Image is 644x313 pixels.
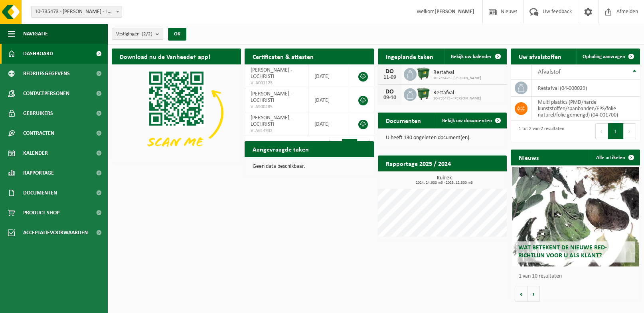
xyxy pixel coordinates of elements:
span: Bekijk uw kalender [451,54,492,59]
a: Ophaling aanvragen [576,49,639,64]
span: Navigatie [23,24,48,44]
h2: Download nu de Vanheede+ app! [112,49,218,64]
img: WB-1100-HPE-GN-01 [417,67,430,80]
span: 10-735473 - KINT JAN - LOCHRISTI [32,6,122,17]
strong: [PERSON_NAME] [435,9,474,15]
h2: Nieuws [511,150,547,165]
span: Wat betekent de nieuwe RED-richtlijn voor u als klant? [518,245,607,259]
h3: Kubiek [382,175,507,185]
span: 10-735475 - [PERSON_NAME] [433,76,481,81]
button: Vorige [515,286,527,302]
td: [DATE] [308,112,349,136]
span: Afvalstof [538,69,561,75]
span: Bekijk uw documenten [442,118,492,123]
div: DO [382,68,398,75]
a: Bekijk rapportage [447,171,506,187]
h2: Aangevraagde taken [245,141,317,157]
span: Documenten [23,183,57,203]
span: Rapportage [23,163,54,183]
div: 09-10 [382,95,398,101]
button: Vestigingen(2/2) [112,28,163,40]
div: 11-09 [382,75,398,80]
span: [PERSON_NAME] - LOCHRISTI [251,67,292,80]
td: restafval (04-000029) [532,80,640,97]
a: Wat betekent de nieuwe RED-richtlijn voor u als klant? [512,167,639,266]
h2: Certificaten & attesten [245,49,322,64]
a: Bekijk uw documenten [436,113,506,128]
span: 2024: 24,900 m3 - 2025: 12,300 m3 [382,181,507,185]
img: Download de VHEPlus App [112,64,241,161]
td: multi plastics (PMD/harde kunststoffen/spanbanden/EPS/folie naturel/folie gemengd) (04-001700) [532,97,640,121]
td: [DATE] [308,88,349,112]
span: Dashboard [23,44,53,64]
span: Vestigingen [116,28,152,40]
span: VLA614932 [251,128,302,134]
span: Bedrijfsgegevens [23,64,70,84]
span: VLA001123 [251,80,302,86]
span: Kalender [23,143,48,163]
span: Restafval [433,90,481,96]
button: Previous [595,123,608,139]
p: Geen data beschikbaar. [253,164,366,169]
button: 1 [608,123,624,139]
button: OK [168,28,186,41]
span: 10-735475 - [PERSON_NAME] [433,96,481,101]
img: WB-1100-HPE-GN-01 [417,87,430,101]
h2: Rapportage 2025 / 2024 [378,156,459,171]
span: Ophaling aanvragen [583,54,625,59]
span: Acceptatievoorwaarden [23,223,88,243]
h2: Uw afvalstoffen [511,49,569,64]
count: (2/2) [142,31,152,37]
button: Next [624,123,636,139]
span: Gebruikers [23,103,53,123]
a: Alle artikelen [590,150,639,165]
span: Contactpersonen [23,84,69,103]
span: Contracten [23,123,54,143]
div: DO [382,89,398,95]
p: 1 van 10 resultaten [519,274,636,279]
span: VLA900285 [251,104,302,110]
div: 1 tot 2 van 2 resultaten [515,122,564,140]
h2: Documenten [378,113,429,128]
h2: Ingeplande taken [378,49,441,64]
span: 10-735473 - KINT JAN - LOCHRISTI [31,6,122,18]
span: Product Shop [23,203,59,223]
a: Bekijk uw kalender [444,49,506,64]
span: [PERSON_NAME] - LOCHRISTI [251,115,292,127]
span: [PERSON_NAME] - LOCHRISTI [251,91,292,103]
td: [DATE] [308,64,349,88]
p: U heeft 130 ongelezen document(en). [386,135,499,141]
span: Restafval [433,70,481,76]
button: Volgende [527,286,540,302]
